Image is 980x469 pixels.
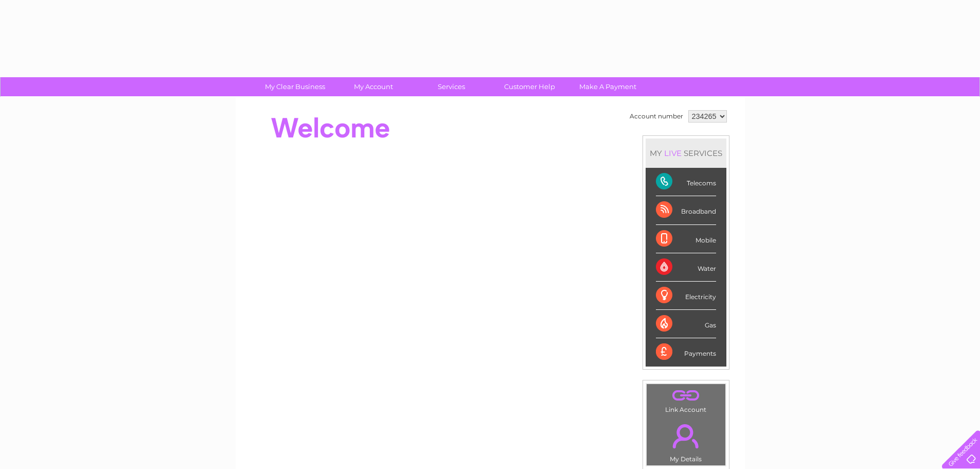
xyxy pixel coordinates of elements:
[656,168,716,196] div: Telecoms
[627,108,686,125] td: Account number
[646,138,726,168] div: MY SERVICES
[331,77,416,96] a: My Account
[646,384,726,416] td: Link Account
[649,387,723,405] a: .
[656,310,716,338] div: Gas
[649,418,723,454] a: .
[656,225,716,253] div: Mobile
[409,77,494,96] a: Services
[662,148,684,158] div: LIVE
[253,77,337,96] a: My Clear Business
[656,282,716,310] div: Electricity
[487,77,572,96] a: Customer Help
[656,253,716,282] div: Water
[656,338,716,366] div: Payments
[565,77,650,96] a: Make A Payment
[646,415,726,466] td: My Details
[656,196,716,224] div: Broadband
